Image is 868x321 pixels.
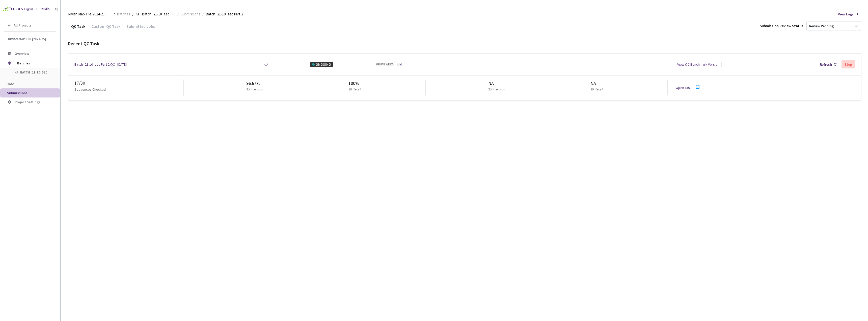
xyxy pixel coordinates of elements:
[15,70,52,75] span: KF_Batch_21-10_sec
[246,80,265,87] div: 96.67%
[123,24,158,32] div: Submitted Jobs
[17,58,52,68] span: Batches
[74,87,106,92] p: Sequences Checked
[135,11,169,17] span: KF_Batch_21-10_sec
[7,91,28,95] span: Submissions
[15,100,40,104] span: Project Settings
[116,11,131,17] a: Batches
[114,11,115,17] li: /
[177,11,179,17] li: /
[68,40,861,47] div: Recent QC Task
[180,11,201,17] a: Submissions
[74,80,183,87] div: 17 / 30
[68,11,105,17] span: Rivian Map Tile[2024-25]
[132,11,133,17] li: /
[809,24,834,29] div: Review Pending
[74,62,127,67] a: Batch_21-10_sec Part 2 QC - [DATE]
[488,87,505,92] p: 2D Precision
[88,24,123,32] div: Custom QC Task
[7,82,15,86] span: Jobs
[246,87,263,92] p: 3D Precision
[676,85,692,90] a: Open Task
[348,87,361,92] p: 3D Recall
[590,87,603,92] p: 2D Recall
[15,51,29,56] span: Overview
[375,62,394,67] div: 7 REVIEWERS
[36,7,50,12] div: GT Studio
[488,80,507,87] div: NA
[206,11,243,17] span: Batch_21-10_sec Part 2
[348,80,363,87] div: 100%
[181,11,200,17] span: Submissions
[820,62,832,67] div: Refresh
[68,24,88,32] div: QC Task
[310,62,333,67] div: ONGOING
[838,11,854,17] span: View Logs
[14,23,32,28] span: All Projects
[117,11,130,17] span: Batches
[760,23,803,29] div: Submission Review Status
[397,62,402,67] a: Edit
[202,11,204,17] li: /
[8,37,53,41] span: Rivian Map Tile[2024-25]
[845,62,852,66] div: Stop
[677,62,719,67] div: View QC Benchmark Version
[590,80,605,87] div: NA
